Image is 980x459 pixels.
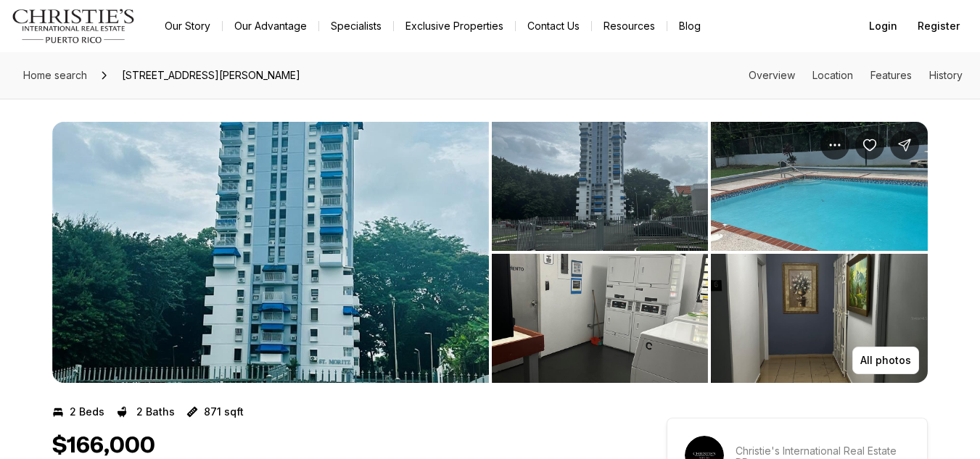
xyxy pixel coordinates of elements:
span: Register [918,20,960,32]
p: 871 sqft [204,406,244,418]
a: Blog [667,16,712,36]
button: Property options [820,131,849,160]
a: Skip to: Overview [749,69,795,81]
img: logo [12,9,136,44]
a: Skip to: Features [870,69,912,81]
button: View image gallery [492,254,709,383]
a: Exclusive Properties [394,16,515,36]
button: Save Property: J10 AVE SAN PATRICIO #601 [855,131,884,160]
button: Contact Us [516,16,591,36]
p: 2 Baths [136,406,175,418]
a: Resources [592,16,667,36]
a: Skip to: History [929,69,963,81]
a: Skip to: Location [812,69,853,81]
div: Listing Photos [52,122,928,383]
a: Our Advantage [223,16,318,36]
span: [STREET_ADDRESS][PERSON_NAME] [116,64,306,87]
button: Register [909,12,968,41]
button: Share Property: J10 AVE SAN PATRICIO #601 [890,131,919,160]
p: 2 Beds [70,406,104,418]
button: View image gallery [492,122,709,251]
button: View image gallery [711,122,928,251]
button: View image gallery [52,122,489,383]
span: Home search [23,69,87,81]
button: Login [860,12,906,41]
button: View image gallery [711,254,928,383]
a: Home search [17,64,93,87]
a: Our Story [153,16,222,36]
span: Login [869,20,897,32]
a: Specialists [319,16,393,36]
li: 1 of 7 [52,122,489,383]
nav: Page section menu [749,70,963,81]
li: 2 of 7 [492,122,928,383]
